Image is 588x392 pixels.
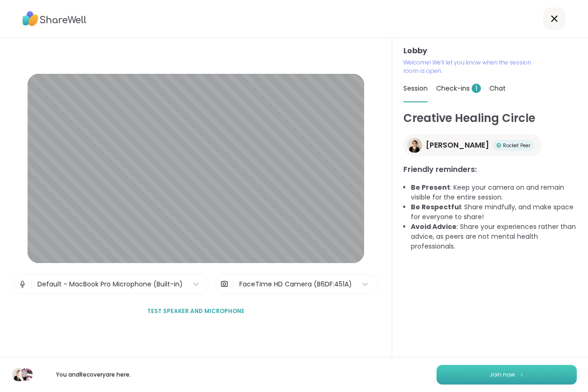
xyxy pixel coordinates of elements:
h1: Creative Healing Circle [403,110,577,127]
button: Join now [437,365,577,385]
span: Chat [489,84,506,93]
img: Microphone [18,275,27,293]
h3: Lobby [403,45,577,57]
span: [PERSON_NAME] [426,140,489,151]
img: Recovery [20,368,33,381]
img: Rocket Peer [496,143,501,148]
img: ShareWell Logomark [519,372,524,377]
b: Be Respectful [411,202,461,212]
span: Check-ins [436,84,481,93]
b: Avoid Advice [411,222,457,231]
img: ShareWell Logo [22,8,86,29]
div: FaceTime HD Camera (B6DF:451A) [239,279,352,289]
button: Test speaker and microphone [143,301,248,321]
img: Camera [220,275,229,293]
p: Welcome! We’ll let you know when the session room is open. [403,58,538,75]
a: Jenne[PERSON_NAME]Rocket PeerRocket Peer [403,134,542,157]
li: : Share mindfully, and make space for everyone to share! [411,202,577,222]
h3: Friendly reminders: [403,164,577,175]
img: Jenne [12,368,25,381]
span: Test speaker and microphone [147,307,244,315]
span: Session [403,84,428,93]
div: Default - MacBook Pro Microphone (Built-in) [37,279,183,289]
span: Rocket Peer [503,142,531,149]
b: Be Present [411,183,450,192]
img: Jenne [407,138,422,153]
li: : Share your experiences rather than advice, as peers are not mental health professionals. [411,222,577,251]
li: : Keep your camera on and remain visible for the entire session. [411,183,577,202]
span: Join now [489,371,515,379]
span: 1 [472,84,481,93]
span: | [232,275,235,293]
span: | [30,275,33,293]
p: You and Recovery are here. [41,371,146,379]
